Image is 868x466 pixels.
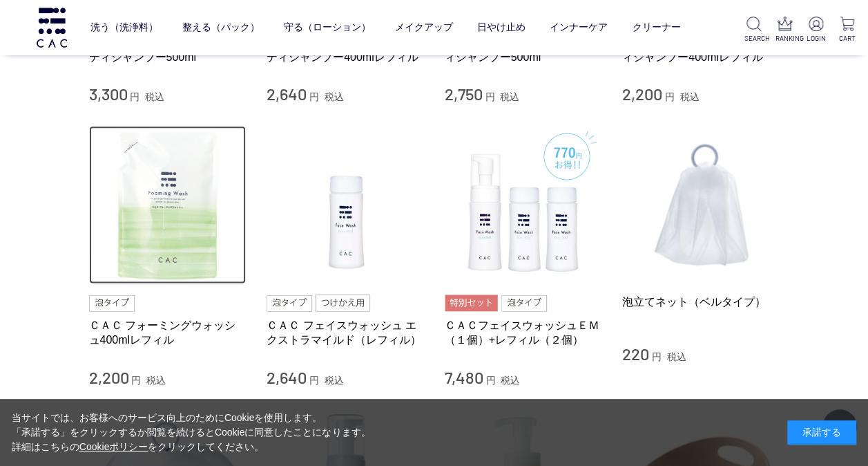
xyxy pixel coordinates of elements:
[89,318,247,348] a: ＣＡＣ フォーミングウォッシュ400mlレフィル
[477,10,525,45] a: 日やけ止め
[445,84,483,104] span: 2,750
[309,375,319,386] span: 円
[130,91,139,102] span: 円
[12,411,371,454] div: 当サイトでは、お客様へのサービス向上のためにCookieを使用します。 「承諾する」をクリックするか閲覧を続けるとCookieに同意したことになります。 詳細はこちらの をクリックしてください。
[267,126,424,283] img: ＣＡＣ フェイスウォッシュ エクストラマイルド（レフィル）
[267,367,307,387] span: 2,640
[622,295,780,309] a: 泡立てネット（ベルタイプ）
[267,295,312,311] img: 泡タイプ
[680,91,700,102] span: 税込
[787,420,856,445] div: 承諾する
[501,375,520,386] span: 税込
[744,33,764,44] p: SEARCH
[89,295,135,311] img: 泡タイプ
[550,10,608,45] a: インナーケア
[744,17,764,44] a: SEARCH
[622,84,662,104] span: 2,200
[775,33,795,44] p: RANKING
[775,17,795,44] a: RANKING
[501,295,547,311] img: 泡タイプ
[79,441,148,452] a: Cookieポリシー
[667,351,686,362] span: 税込
[309,91,319,102] span: 円
[267,84,307,104] span: 2,640
[632,10,680,45] a: クリーナー
[131,375,141,386] span: 円
[500,91,519,102] span: 税込
[665,91,675,102] span: 円
[395,10,453,45] a: メイクアップ
[182,10,260,45] a: 整える（パック）
[325,375,344,386] span: 税込
[445,318,602,348] a: ＣＡＣフェイスウォッシュＥＭ（１個）+レフィル（２個）
[145,91,164,102] span: 税込
[89,367,129,387] span: 2,200
[445,295,498,311] img: 特別セット
[316,295,369,311] img: つけかえ用
[325,91,344,102] span: 税込
[806,33,826,44] p: LOGIN
[89,126,247,283] img: ＣＡＣ フォーミングウォッシュ400mlレフィル
[267,318,424,348] a: ＣＡＣ フェイスウォッシュ エクストラマイルド（レフィル）
[837,33,857,44] p: CART
[445,367,483,387] span: 7,480
[485,375,495,386] span: 円
[622,126,780,283] img: 泡立てネット（ベルタイプ）
[445,126,602,283] img: ＣＡＣフェイスウォッシュＥＭ（１個）+レフィル（２個）
[837,17,857,44] a: CART
[89,84,128,104] span: 3,300
[146,375,166,386] span: 税込
[35,8,69,47] img: logo
[806,17,826,44] a: LOGIN
[284,10,371,45] a: 守る（ローション）
[652,351,662,362] span: 円
[485,91,494,102] span: 円
[622,344,649,364] span: 220
[90,10,158,45] a: 洗う（洗浄料）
